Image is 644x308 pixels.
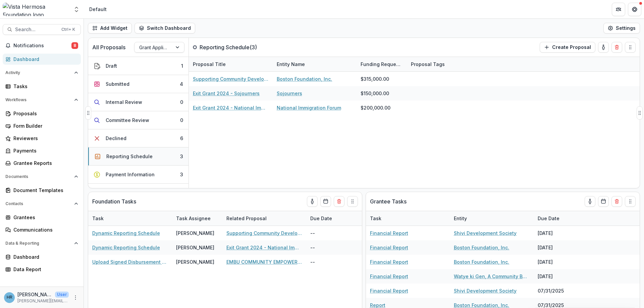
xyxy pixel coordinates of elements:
[189,57,273,71] div: Proposal Title
[3,158,81,169] a: Grantee Reports
[106,117,149,124] div: Committee Review
[357,61,407,68] div: Funding Requested
[306,215,336,222] div: Due Date
[88,166,189,184] button: Payment Information3
[370,244,408,251] a: Financial Report
[222,215,271,222] div: Related Proposal
[370,273,408,280] a: Financial Report
[7,295,12,300] div: Hannah Roosendaal
[540,42,595,53] button: Create Proposal
[611,196,622,207] button: Delete card
[3,251,81,262] a: Dashboard
[180,171,183,178] div: 3
[454,244,509,251] a: Boston Foundation, Inc.
[361,104,390,111] div: $200,000.00
[193,104,269,111] a: Exit Grant 2024 - National Immigration Forum
[361,90,389,97] div: $150,000.00
[534,240,584,255] div: [DATE]
[222,211,306,226] div: Related Proposal
[5,201,71,206] span: Contacts
[176,244,214,251] div: [PERSON_NAME]
[92,230,160,237] a: Dynamic Reporting Schedule
[3,120,81,131] a: Form Builder
[106,135,126,142] div: Declined
[5,98,71,102] span: Workflows
[454,258,509,265] a: Boston Foundation, Inc.
[200,43,257,51] p: Reporting Schedule ( 3 )
[89,6,107,13] div: Default
[366,211,450,226] div: Task
[625,42,636,53] button: Drag
[611,42,622,53] button: Delete card
[273,61,309,68] div: Entity Name
[106,99,142,106] div: Internal Review
[3,24,81,35] button: Search...
[534,226,584,240] div: [DATE]
[88,75,189,93] button: Submitted4
[13,266,75,273] div: Data Report
[92,197,136,205] p: Foundation Tasks
[72,3,81,16] button: Open entity switcher
[3,185,81,196] a: Document Templates
[407,57,491,71] div: Proposal Tags
[357,57,407,71] div: Funding Requested
[172,211,222,226] div: Task Assignee
[13,214,75,221] div: Grantees
[534,269,584,284] div: [DATE]
[307,196,318,207] button: toggle-assigned-to-me
[603,23,640,34] button: Settings
[277,90,302,97] a: Sojourners
[450,211,534,226] div: Entity
[88,211,172,226] div: Task
[88,215,108,222] div: Task
[92,258,168,265] a: Upload Signed Disbursement Form
[193,90,260,97] a: Exit Grant 2024 - Sojourners
[172,215,215,222] div: Task Assignee
[454,230,517,237] a: Shivi Development Society
[88,129,189,147] button: Declined6
[3,212,81,223] a: Grantees
[3,3,69,16] img: Vista Hermosa Foundation logo
[226,230,302,237] a: Supporting Community Development in [GEOGRAPHIC_DATA]
[625,196,636,207] button: Drag
[5,70,71,75] span: Activity
[5,241,71,246] span: Data & Reporting
[3,54,81,65] a: Dashboard
[306,226,357,240] div: --
[534,284,584,298] div: 07/31/2025
[71,42,78,49] span: 8
[366,215,385,222] div: Task
[13,122,75,129] div: Form Builder
[370,230,408,237] a: Financial Report
[534,215,563,222] div: Due Date
[628,3,641,16] button: Get Help
[320,196,331,207] button: Calendar
[585,196,595,207] button: toggle-assigned-to-me
[13,253,75,260] div: Dashboard
[17,291,52,298] p: [PERSON_NAME]
[55,292,69,298] p: User
[180,117,183,124] div: 0
[13,147,75,154] div: Payments
[3,81,81,92] a: Tasks
[277,75,332,82] a: Boston Foundation, Inc.
[370,287,408,294] a: Financial Report
[273,57,357,71] div: Entity Name
[612,3,625,16] button: Partners
[3,133,81,144] a: Reviewers
[407,61,449,68] div: Proposal Tags
[454,287,517,294] a: Shivi Development Society
[306,211,357,226] div: Due Date
[454,273,530,280] a: Watye ki Gen, A Community Based Organization
[71,294,79,302] button: More
[637,106,643,120] button: Drag
[13,83,75,90] div: Tasks
[3,171,81,182] button: Open Documents
[277,104,341,111] a: National Immigration Forum
[106,62,117,69] div: Draft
